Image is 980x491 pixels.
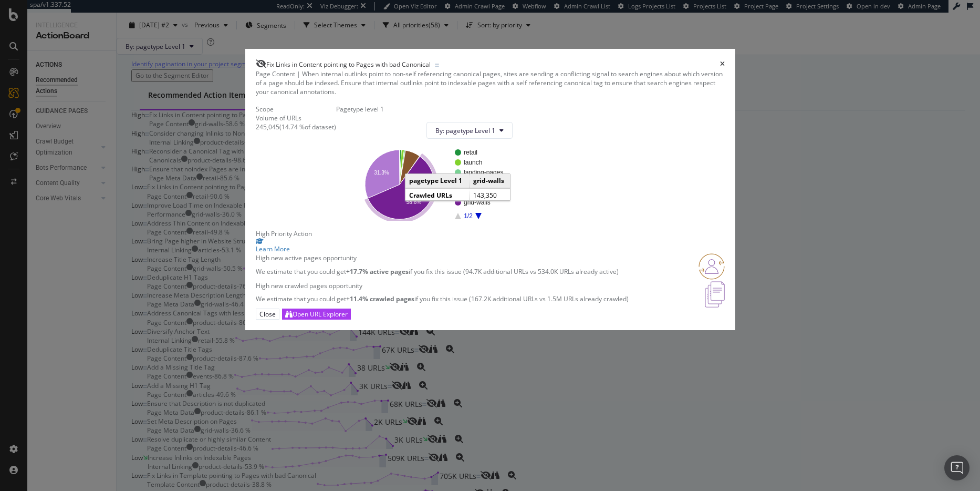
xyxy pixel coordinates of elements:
[256,244,725,253] div: Learn More
[256,309,279,320] button: Close
[435,126,495,135] span: By: pagetype Level 1
[346,294,414,303] strong: +11.4% crawled pages
[464,179,484,186] text: articles
[245,49,735,330] div: modal
[259,310,276,319] div: Close
[282,309,351,320] button: Open URL Explorer
[720,59,725,69] div: times
[464,189,501,196] text: content-walls
[346,267,409,276] strong: +17.7% active pages
[256,267,619,276] p: We estimate that you could get if you fix this issue (94.7K additional URLs vs 534.0K URLs alread...
[256,294,629,303] p: We estimate that you could get if you fix this issue (167.2K additional URLs vs 1.5M URLs already...
[406,199,421,205] text: 58.6%
[464,159,482,166] text: launch
[464,212,473,220] text: 1/2
[336,105,521,114] div: Pagetype level 1
[256,122,279,131] div: 245,045
[705,281,724,308] img: e5DMFwAAAABJRU5ErkJggg==
[345,147,513,221] svg: A chart.
[256,69,725,96] div: When internal outlinks point to non-self referencing canonical pages, sites are sending a conflic...
[256,253,619,262] div: High new active pages opportunity
[297,69,300,78] span: |
[266,60,431,69] span: Fix Links in Content pointing to Pages with bad Canonical
[426,122,513,139] button: By: pagetype Level 1
[256,59,266,68] div: eye-slash
[256,281,629,290] div: High new crawled pages opportunity
[464,199,491,206] text: grid-walls
[256,229,312,238] span: High Priority Action
[464,149,477,156] text: retail
[293,310,348,319] div: Open URL Explorer
[256,105,336,114] div: Scope
[256,69,295,78] span: Page Content
[698,253,725,280] img: RO06QsNG.png
[944,455,969,480] div: Open Intercom Messenger
[464,169,503,176] text: landing-pages
[256,238,725,253] a: Learn More
[279,122,336,131] div: ( 14.74 % of dataset )
[256,114,336,122] div: Volume of URLs
[374,170,389,176] text: 31.3%
[435,64,439,67] img: Equal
